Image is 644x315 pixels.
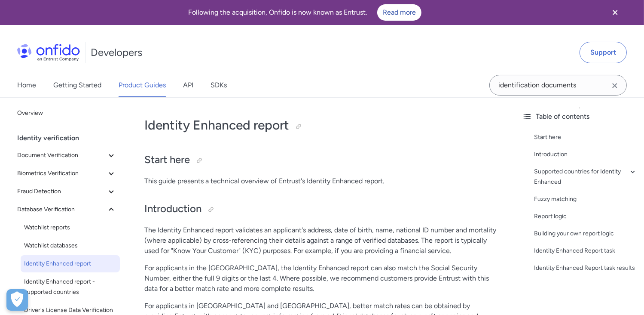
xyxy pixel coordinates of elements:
div: Cookie Preferences [6,289,28,311]
a: Report logic [534,211,637,222]
span: Identity Enhanced report [24,259,116,269]
a: Start here [534,132,637,142]
button: Document Verification [14,147,120,164]
h2: Introduction [144,202,498,216]
a: SDKs [211,73,227,97]
p: This guide presents a technical overview of Entrust's Identity Enhanced report. [144,176,498,186]
input: Onfido search input field [489,75,627,96]
a: Identity Enhanced Report task [534,246,637,256]
button: Fraud Detection [14,183,120,200]
a: Introduction [534,149,637,160]
svg: Clear search field button [610,80,620,91]
p: The Identity Enhanced report validates an applicant's address, date of birth, name, national ID n... [144,225,498,256]
a: Identity Enhanced report [21,255,120,272]
p: For applicants in the [GEOGRAPHIC_DATA], the Identity Enhanced report can also match the Social S... [144,263,498,294]
a: Product Guides [119,73,166,97]
span: Document Verification [17,150,106,161]
button: Close banner [599,2,631,23]
a: API [183,73,193,97]
span: Fraud Detection [17,186,106,197]
a: Identity Enhanced report - supported countries [21,273,120,301]
a: Read more [377,4,421,21]
div: Identity verification [17,130,123,147]
a: Identity Enhanced Report task results [534,263,637,273]
a: Watchlist databases [21,237,120,254]
a: Watchlist reports [21,219,120,236]
a: Supported countries for Identity Enhanced [534,167,637,187]
a: Support [580,42,627,63]
div: Table of contents [522,111,637,122]
img: Onfido Logo [17,44,80,61]
h1: Developers [91,46,142,59]
h2: Start here [144,153,498,167]
a: Fuzzy matching [534,194,637,204]
button: Biometrics Verification [14,165,120,182]
h1: Identity Enhanced report [144,117,498,134]
a: Home [17,73,36,97]
button: Open Preferences [6,289,28,311]
span: Database Verification [17,204,106,215]
a: Overview [14,105,120,122]
div: Following the acquisition, Onfido is now known as Entrust. [10,4,599,21]
button: Database Verification [14,201,120,218]
a: Getting Started [53,73,101,97]
span: Watchlist reports [24,222,116,233]
span: Watchlist databases [24,241,116,251]
span: Identity Enhanced report - supported countries [24,277,116,297]
svg: Close banner [610,7,620,18]
span: Biometrics Verification [17,168,106,179]
a: Building your own report logic [534,229,637,239]
span: Overview [17,108,116,118]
